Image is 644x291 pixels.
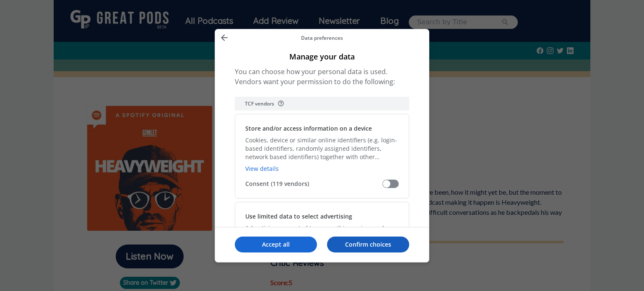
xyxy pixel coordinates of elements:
[327,237,409,252] button: Confirm choices
[235,52,409,62] h1: Manage your data
[245,212,352,221] h2: Use limited data to select advertising
[232,34,412,41] p: Data preferences
[235,240,317,249] p: Accept all
[245,180,382,188] span: Consent (119 vendors)
[245,124,372,133] h2: Store and/or access information on a device
[235,67,409,87] p: You can choose how your personal data is used. Vendors want your permission to do the following:
[245,100,274,107] p: TCF vendors
[245,165,279,173] a: View details, Store and/or access information on a device
[215,29,429,263] div: Manage your data
[217,32,232,43] button: Back
[278,100,284,107] button: This vendor is registered with the IAB Europe Transparency and Consent Framework and subject to i...
[245,136,399,161] p: Cookies, device or similar online identifiers (e.g. login-based identifiers, randomly assigned id...
[327,240,409,249] p: Confirm choices
[235,237,317,252] button: Accept all
[245,224,399,249] p: Advertising presented to you on this service can be based on limited data, such as the website or...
